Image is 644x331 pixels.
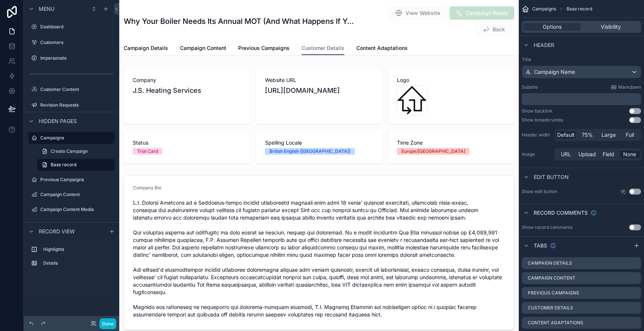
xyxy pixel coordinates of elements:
[39,117,77,125] span: Hidden pages
[561,151,571,158] span: URL
[28,189,115,201] a: Campaign Content
[522,66,641,78] button: Campaign Name
[302,41,344,56] a: Customer Details
[532,6,556,12] span: Campaigns
[51,162,76,168] span: Base record
[522,151,552,157] label: Image
[43,260,112,266] label: Details
[626,131,634,139] span: Full
[522,108,553,114] div: Show backlink
[28,99,115,111] a: Revision Requests
[534,41,554,49] span: Header
[534,68,575,76] span: Campaign Name
[28,37,115,48] a: Customers
[528,260,572,266] label: Campaign Details
[522,93,641,105] div: scrollable content
[534,242,547,249] span: Tabs
[100,318,116,329] button: Done
[603,151,614,158] span: Field
[28,204,115,215] a: Campaign Content Media
[28,52,115,64] a: Impersonate
[602,131,616,139] span: Large
[534,209,588,217] span: Record comments
[39,228,75,235] span: Record view
[40,135,110,141] label: Campaigns
[51,148,88,154] span: Create Campaign
[566,6,592,12] span: Base record
[28,132,115,144] a: Campaigns
[124,41,168,56] a: Campaign Details
[40,40,113,45] label: Customers
[28,21,115,33] a: Dashboard
[180,41,226,56] a: Campaign Content
[522,224,572,230] div: Show record comments
[40,24,113,30] label: Dashboard
[522,84,538,90] label: Subtitle
[28,83,115,95] a: Customer Content
[180,44,226,52] span: Campaign Content
[40,86,113,92] label: Customer Content
[24,240,119,277] div: scrollable content
[40,55,113,61] label: Impersonate
[238,41,290,56] a: Previous Campaigns
[28,174,115,186] a: Previous Campaigns
[40,192,113,198] label: Campaign Content
[528,290,579,296] label: Previous Campaigns
[522,117,563,123] div: Show breadcrumbs
[238,44,290,52] span: Previous Campaigns
[578,151,596,158] span: Upload
[528,305,573,311] label: Customer Details
[618,84,641,90] span: Markdown
[522,132,552,138] label: Header width
[40,102,113,108] label: Revision Requests
[37,159,115,171] a: Base record
[302,44,344,52] span: Customer Details
[356,41,408,56] a: Content Adaptations
[40,177,113,183] label: Previous Campaigns
[528,275,575,281] label: Campaign Content
[124,44,168,52] span: Campaign Details
[37,145,115,157] a: Create Campaign
[557,131,575,139] span: Default
[356,44,408,52] span: Content Adaptations
[39,5,54,13] span: Menu
[534,173,569,181] span: Edit button
[623,151,636,158] span: None
[601,23,621,31] span: Visibility
[611,84,641,90] a: Markdown
[43,246,112,252] label: Highlights
[522,57,641,63] label: Title
[124,16,357,26] h1: Why Your Boiler Needs Its Annual MOT (And What Happens If You Skip It)
[40,207,113,212] label: Campaign Content Media
[543,23,562,31] span: Options
[582,131,593,139] span: 75%
[522,189,557,195] label: Show edit button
